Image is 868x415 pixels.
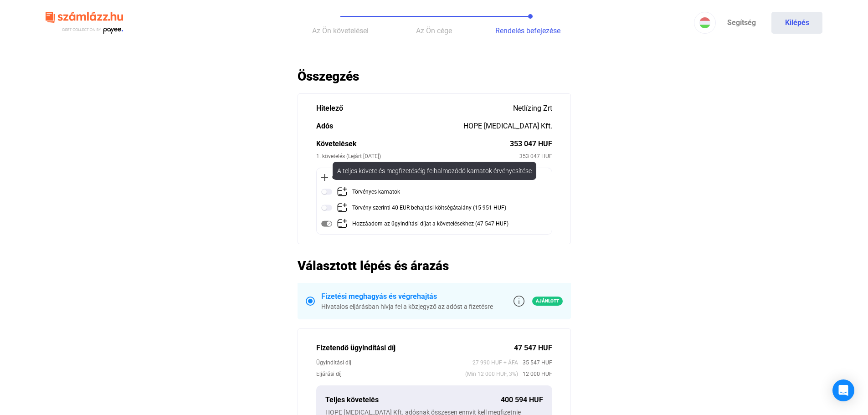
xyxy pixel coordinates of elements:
img: toggle-off [321,202,332,213]
img: info-grey-outline [514,296,524,307]
div: Törvény szerinti 40 EUR behajtási költségátalány (15 951 HUF) [352,202,506,214]
img: szamlazzhu-logo [46,8,123,38]
div: Hitelező [316,103,513,114]
div: Fizetendő ügyindítási díj [316,343,514,354]
img: add-claim [337,218,348,229]
h2: Választott lépés és árazás [298,258,571,274]
div: Fizetési meghagyás és végrehajtás [321,291,493,302]
button: Kilépés [771,12,822,34]
h2: Összegzés [298,68,571,84]
div: Eljárási díj [316,369,465,379]
div: Netlízing Zrt [513,103,552,114]
div: 1. követelés (Lejárt [DATE]) [316,152,519,161]
a: info-grey-outlineAjánlott [514,296,563,307]
div: Törvényes kamatok [352,186,400,198]
img: plus-black [321,174,328,181]
span: (Min 12 000 HUF, 3%) [465,369,518,379]
span: Az Ön követelései [312,26,369,35]
div: 353 047 HUF [519,152,552,161]
span: 12 000 HUF [518,369,552,379]
span: Rendelés befejezése [495,26,560,35]
div: Opcionális követelések [321,173,547,182]
img: add-claim [337,186,348,197]
span: Az Ön cége [416,26,452,35]
div: Teljes követelés [325,395,501,405]
span: Ajánlott [532,297,563,306]
div: 353 047 HUF [510,138,552,149]
div: Ügyindítási díj [316,358,473,367]
img: HU [699,17,710,28]
div: 47 547 HUF [514,343,552,354]
div: 400 594 HUF [501,395,543,405]
button: HU [694,12,716,34]
img: toggle-off [321,186,332,197]
div: Hozzáadom az ügyindítási díjat a követelésekhez (47 547 HUF) [352,218,508,230]
div: HOPE [MEDICAL_DATA] Kft. [463,121,552,132]
div: A teljes követelés megfizetéséig felhalmozódó kamatok érvényesítése [333,162,536,180]
span: 35 547 HUF [518,358,552,367]
div: Adós [316,121,463,132]
a: Segítség [716,12,767,34]
img: toggle-on-disabled [321,218,332,229]
img: add-claim [337,202,348,213]
div: Követelések [316,138,510,149]
div: Open Intercom Messenger [832,379,854,401]
span: 27 990 HUF + ÁFA [473,358,518,367]
div: Hivatalos eljárásban hívja fel a közjegyző az adóst a fizetésre [321,302,493,311]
